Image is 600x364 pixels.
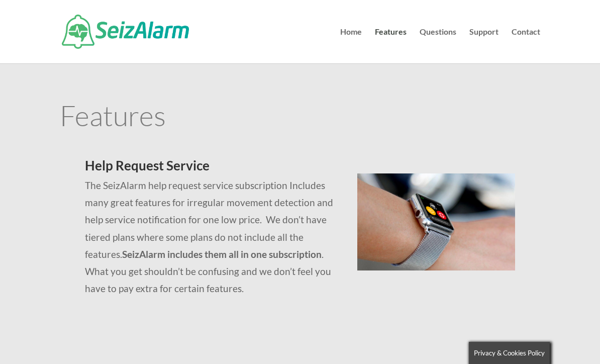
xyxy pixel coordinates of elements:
[512,28,540,63] a: Contact
[511,325,589,353] iframe: Help widget launcher
[122,248,322,260] strong: SeizAlarm includes them all in one subscription
[340,28,362,63] a: Home
[469,28,498,63] a: Support
[420,28,456,63] a: Questions
[357,173,515,270] img: seizalarm-on-wrist
[85,177,333,297] p: The SeizAlarm help request service subscription Includes many great features for irregular moveme...
[62,15,189,49] img: SeizAlarm
[60,101,540,134] h1: Features
[474,349,545,357] span: Privacy & Cookies Policy
[85,159,333,177] h2: Help Request Service
[375,28,407,63] a: Features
